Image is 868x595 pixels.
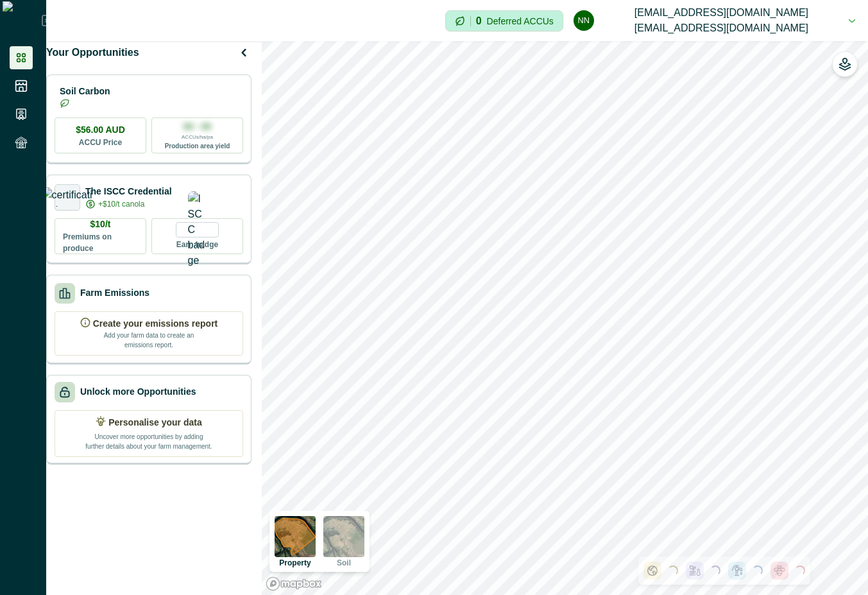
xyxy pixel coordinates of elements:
p: Create your emissions report [93,317,218,331]
p: 0 [476,16,482,26]
p: Premiums on produce [63,231,138,254]
p: Soil Carbon [60,85,110,98]
p: Production area yield [165,141,230,151]
p: +$10/t canola [98,198,144,210]
img: certification logo [42,187,94,207]
p: Add your farm data to create an emissions report. [101,331,197,350]
p: 00 - 00 [183,120,212,134]
p: $10/t [90,218,111,231]
p: Deferred ACCUs [487,16,554,26]
img: ISCC badge [188,191,207,268]
p: $56.00 AUD [76,123,125,137]
p: Property [279,559,311,567]
p: Uncover more opportunities by adding further details about your farm management. [85,429,213,451]
p: ACCU Price [79,137,122,148]
p: Your Opportunities [46,45,139,60]
p: Unlock more Opportunities [80,385,196,399]
p: Soil [337,559,351,567]
img: property preview [275,516,316,557]
p: Personalise your data [108,416,202,429]
p: Farm Emissions [80,286,149,300]
p: ACCUs/ha/pa [182,134,213,141]
p: The ISCC Credential [85,185,172,198]
p: Earn badge [176,237,218,250]
img: soil preview [323,516,364,557]
img: Logo [3,1,42,40]
a: Mapbox logo [266,576,322,591]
